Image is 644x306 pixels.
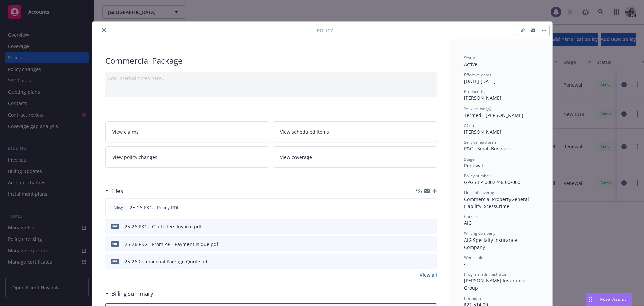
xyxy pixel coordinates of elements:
[418,223,423,230] button: download file
[464,255,485,260] span: Wholesaler
[280,128,329,135] span: View scheduled items
[418,258,423,265] button: download file
[464,105,491,111] span: Service lead(s)
[100,26,108,34] button: close
[130,204,179,211] span: 25-26 PKG - Policy.PDF
[464,220,472,226] span: AIG
[111,224,119,229] span: pdf
[105,55,437,67] div: Commercial Package
[125,258,209,265] div: 25-26 Commercial Package Quote.pdf
[586,293,632,306] button: Nova Assist
[464,162,483,169] span: Renewal
[464,277,527,291] span: [PERSON_NAME] Insurance Group
[111,187,123,195] h3: Files
[464,55,476,61] span: Status
[111,241,119,246] span: pdf
[464,156,475,162] span: Stage
[464,261,466,267] span: -
[464,123,474,128] span: AC(s)
[464,112,523,118] span: Termed - [PERSON_NAME]
[317,27,333,34] span: Policy
[481,203,496,209] span: Excess
[105,289,153,298] div: Billing summary
[428,241,434,248] button: preview file
[125,241,218,248] div: 25-26 PKG - From AP - Payment is due.pdf
[464,72,491,78] span: Effective dates
[125,223,202,230] div: 25-26 PKG - Glatfelters Invoice.pdf
[464,95,501,101] span: [PERSON_NAME]
[273,146,437,168] a: View coverage
[417,204,423,211] button: download file
[112,154,157,161] span: View policy changes
[586,293,594,306] div: Drag to move
[105,187,123,195] div: Files
[428,223,434,230] button: preview file
[273,121,437,142] a: View scheduled items
[464,139,497,145] span: Service lead team
[111,289,153,298] h3: Billing summary
[464,129,501,135] span: [PERSON_NAME]
[105,121,269,142] a: View claims
[464,173,490,179] span: Policy number
[496,203,509,209] span: Crime
[464,179,520,185] span: GPG5-EP-0002246-00/000
[464,230,495,236] span: Writing company
[600,296,626,302] span: Nova Assist
[464,196,530,209] span: General Liability
[464,72,539,85] div: [DATE] - [DATE]
[105,146,269,168] a: View policy changes
[111,204,124,210] span: Policy
[464,237,518,250] span: AIG Specialty Insurance Company
[428,204,434,211] button: preview file
[428,258,434,265] button: preview file
[418,241,423,248] button: download file
[112,128,139,135] span: View claims
[464,271,507,277] span: Program administrator
[464,295,481,301] span: Premium
[464,145,511,152] span: P&C - Small Business
[280,154,312,161] span: View coverage
[111,259,119,264] span: pdf
[464,61,477,68] span: Active
[108,75,434,82] div: Add internal notes here...
[464,190,497,195] span: Lines of coverage
[464,196,511,202] span: Commercial Property
[420,271,437,278] a: View all
[464,89,486,94] span: Producer(s)
[464,214,477,219] span: Carrier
